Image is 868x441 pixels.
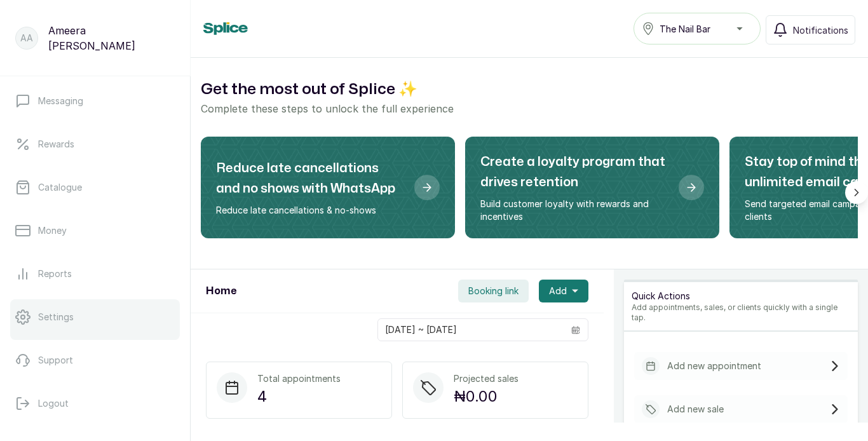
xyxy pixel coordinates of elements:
p: Money [38,224,67,237]
svg: calendar [571,325,580,334]
p: Reduce late cancellations & no-shows [216,204,404,217]
p: Build customer loyalty with rewards and incentives [480,198,668,223]
p: Settings [38,311,74,323]
h2: Get the most out of Splice ✨ [201,78,858,101]
p: Projected sales [454,372,519,385]
input: Select date [378,319,564,341]
div: Create a loyalty program that drives retention [465,137,719,238]
p: Catalogue [38,181,82,194]
a: Support [10,343,180,378]
h1: Home [206,283,236,299]
p: Rewards [38,138,74,151]
p: Add new appointment [667,360,761,372]
button: The Nail Bar [634,13,761,44]
p: Support [38,354,73,367]
button: Notifications [766,15,855,44]
p: 4 [257,385,341,408]
a: Rewards [10,126,180,162]
button: Booking link [458,280,529,302]
div: Reduce late cancellations and no shows with WhatsApp [201,137,455,238]
span: Booking link [468,285,519,297]
p: Total appointments [257,372,341,385]
span: Notifications [793,24,848,37]
p: Complete these steps to unlock the full experience [201,101,858,116]
p: Ameera [PERSON_NAME] [48,23,175,53]
p: Logout [38,397,69,410]
h2: Reduce late cancellations and no shows with WhatsApp [216,158,404,199]
span: Add [549,285,567,297]
span: The Nail Bar [660,22,710,36]
a: Reports [10,256,180,292]
p: Add new sale [667,403,724,416]
p: Reports [38,268,72,280]
p: Messaging [38,95,83,107]
a: Catalogue [10,170,180,205]
p: Quick Actions [632,290,850,302]
button: Add [539,280,588,302]
button: Logout [10,386,180,421]
p: Add appointments, sales, or clients quickly with a single tap. [632,302,850,323]
p: AA [20,32,33,44]
p: ₦0.00 [454,385,519,408]
a: Messaging [10,83,180,119]
h2: Create a loyalty program that drives retention [480,152,668,193]
a: Money [10,213,180,248]
a: Settings [10,299,180,335]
